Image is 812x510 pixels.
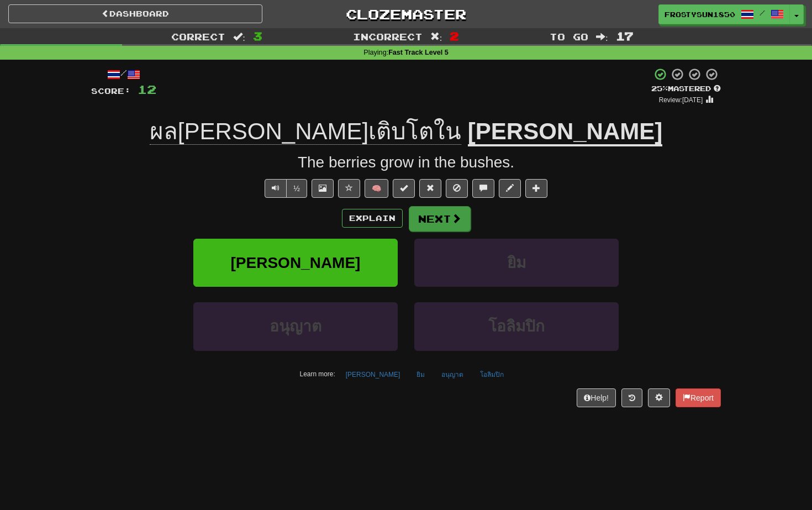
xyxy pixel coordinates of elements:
button: ยิม [410,366,431,383]
a: Dashboard [8,4,262,23]
div: Text-to-speech controls [262,179,307,198]
button: ยิม [414,239,619,287]
span: [PERSON_NAME] [231,254,361,271]
span: : [430,32,442,41]
small: Review: [DATE] [659,96,703,104]
button: Report [676,388,721,407]
button: Ignore sentence (alt+i) [446,179,468,198]
u: [PERSON_NAME] [468,118,662,146]
button: Play sentence audio (ctl+space) [265,179,287,198]
button: [PERSON_NAME] [340,366,407,383]
span: To go [550,31,588,42]
span: 3 [253,29,262,43]
span: ผล[PERSON_NAME]เติบโตใน [150,118,461,145]
button: Add to collection (alt+a) [525,179,547,198]
strong: Fast Track Level 5 [388,49,449,56]
button: Favorite sentence (alt+f) [338,179,360,198]
small: Learn more: [300,370,335,378]
span: โอลิมปิก [488,318,545,335]
button: Set this sentence to 100% Mastered (alt+m) [393,179,415,198]
div: / [91,67,156,81]
span: / [760,9,765,17]
button: ½ [286,179,307,198]
span: : [596,32,608,41]
button: [PERSON_NAME] [193,239,398,287]
button: โอลิมปิก [474,366,510,383]
span: : [233,32,245,41]
span: Correct [171,31,225,42]
span: 17 [616,29,634,43]
a: Clozemaster [279,4,533,24]
button: Discuss sentence (alt+u) [472,179,494,198]
span: อนุญาต [270,318,321,335]
span: Score: [91,86,131,96]
button: 🧠 [365,179,388,198]
a: FrostySun1850 / [658,4,790,24]
button: Round history (alt+y) [621,388,642,407]
div: The berries grow in the bushes. [91,151,721,173]
button: อนุญาต [435,366,470,383]
span: 25 % [651,84,668,93]
button: Edit sentence (alt+d) [499,179,521,198]
div: Mastered [651,84,721,94]
span: 12 [138,82,156,96]
span: FrostySun1850 [665,9,735,19]
button: Help! [577,388,616,407]
button: Show image (alt+x) [312,179,334,198]
span: ยิม [507,254,526,271]
button: Reset to 0% Mastered (alt+r) [419,179,441,198]
button: Explain [342,209,403,228]
button: อนุญาต [193,302,398,350]
button: โอลิมปิก [414,302,619,350]
button: Next [409,206,471,232]
span: Incorrect [353,31,423,42]
span: 2 [450,29,459,43]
